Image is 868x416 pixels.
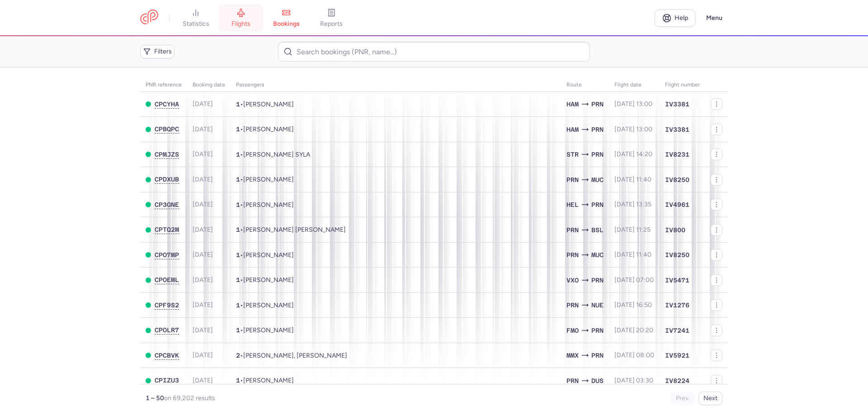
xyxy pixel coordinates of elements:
span: 1 [236,226,240,233]
span: 1 [236,377,240,384]
span: [DATE] [193,100,213,108]
span: [DATE] [193,276,213,284]
span: • [236,377,294,384]
span: PRN [591,99,604,109]
span: VXO [566,275,579,285]
span: PRN [591,325,604,335]
a: Help [655,10,695,27]
button: CPCBVK [155,352,179,359]
span: HEL [566,200,579,210]
span: on 69,202 results [164,394,215,402]
a: statistics [173,8,218,28]
span: • [236,326,294,334]
a: CitizenPlane red outlined logo [140,10,158,26]
button: Menu [701,10,728,27]
span: Virginie WAHNON NAHON [243,226,346,234]
button: CPOLR7 [155,326,179,334]
th: Flight number [660,78,705,92]
span: [DATE] 11:40 [614,251,651,258]
span: bookings [273,20,300,28]
th: flight date [609,78,660,92]
span: IV7241 [665,326,689,335]
span: PRN [591,350,604,360]
span: FMO [566,325,579,335]
a: flights [218,8,264,28]
span: [DATE] 07:00 [614,276,654,284]
button: Filters [140,45,175,58]
span: • [236,226,346,234]
span: IV800 [665,225,685,234]
span: PRN [566,376,579,386]
span: [DATE] [193,150,213,158]
button: Prev. [671,392,695,405]
span: 1 [236,276,240,283]
span: • [236,125,294,133]
span: 1 [236,151,240,158]
span: [DATE] 20:20 [614,326,653,334]
button: CPBQPC [155,125,179,133]
input: Search bookings (PNR, name...) [278,42,590,62]
a: bookings [264,8,309,28]
span: CPOLR7 [155,326,179,334]
span: MMX [566,350,579,360]
span: [DATE] [193,226,213,234]
span: IV8224 [665,376,689,385]
span: MUC [591,250,604,260]
span: • [236,100,294,108]
th: Passengers [231,78,561,92]
span: MUC [591,175,604,185]
th: PNR reference [140,78,187,92]
span: Hadija LJUCA [243,301,294,309]
span: CPMJZS [155,151,179,158]
span: PRN [591,124,604,134]
span: 1 [236,251,240,258]
span: IV5921 [665,351,689,360]
span: Jack VANDERSTEEN [243,251,294,259]
span: 1 [236,201,240,208]
span: PRN [591,149,604,159]
span: • [236,201,294,209]
span: DUS [591,376,604,386]
span: [DATE] [193,377,213,384]
span: PRN [566,300,579,310]
span: [DATE] 13:00 [614,125,652,133]
span: CPBQPC [155,125,179,133]
span: 1 [236,301,240,309]
span: Burim IMERI [243,100,294,108]
span: IV5471 [665,276,689,285]
button: CP3GNE [155,201,179,209]
span: Violeta SOPAJ [243,276,294,284]
span: IV8250 [665,175,689,184]
span: BSL [591,225,604,235]
span: • [236,251,294,259]
span: CPO7MP [155,251,179,258]
span: Andi SEFERI [243,377,294,384]
th: Route [561,78,609,92]
span: 2 [236,352,240,359]
span: HAM [566,99,579,109]
span: statistics [183,20,209,28]
button: CPOEML [155,276,179,284]
span: PRN [566,250,579,260]
button: CPDXUB [155,176,179,183]
span: CPTQ2M [155,226,179,233]
span: NUE [591,300,604,310]
span: IV1276 [665,301,689,310]
button: CPF9S2 [155,301,179,309]
span: • [236,176,294,183]
span: HAM [566,124,579,134]
span: IV3381 [665,100,689,109]
span: [DATE] [193,251,213,258]
span: 1 [236,100,240,108]
span: PRN [591,200,604,210]
span: [DATE] [193,326,213,334]
span: CPIZU3 [155,377,179,384]
span: PRN [591,275,604,285]
span: [DATE] [193,201,213,208]
span: [DATE] [193,351,213,359]
span: [DATE] 14:20 [614,150,652,158]
span: 1 [236,125,240,133]
span: reports [320,20,343,28]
